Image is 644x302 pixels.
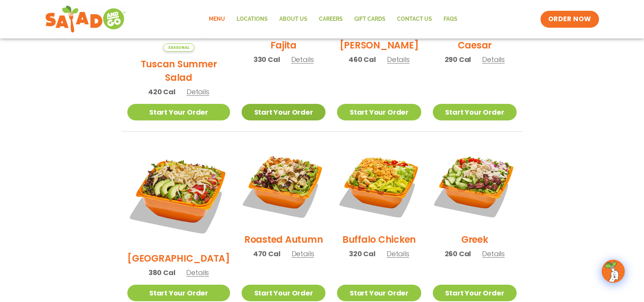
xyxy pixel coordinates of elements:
[203,10,463,28] nav: Menu
[270,38,297,52] h2: Fajita
[387,249,409,259] span: Details
[541,11,599,28] a: ORDER NOW
[254,54,280,65] span: 330 Cal
[244,233,323,246] h2: Roasted Autumn
[445,54,471,65] span: 290 Cal
[127,285,230,301] a: Start Your Order
[337,104,421,120] a: Start Your Order
[349,54,376,65] span: 460 Cal
[253,249,280,259] span: 470 Cal
[148,267,175,278] span: 380 Cal
[291,55,314,64] span: Details
[242,285,325,301] a: Start Your Order
[461,233,488,246] h2: Greek
[313,10,349,28] a: Careers
[203,10,231,28] a: Menu
[445,249,471,259] span: 260 Cal
[438,10,463,28] a: FAQs
[148,87,175,97] span: 420 Cal
[231,10,274,28] a: Locations
[242,143,325,227] img: Product photo for Roasted Autumn Salad
[548,15,591,24] span: ORDER NOW
[127,57,230,84] h2: Tuscan Summer Salad
[163,43,194,52] span: Seasonal
[482,55,505,64] span: Details
[337,143,421,227] img: Product photo for Buffalo Chicken Salad
[433,143,517,227] img: Product photo for Greek Salad
[127,252,230,265] h2: [GEOGRAPHIC_DATA]
[127,104,230,120] a: Start Your Order
[349,10,391,28] a: GIFT CARDS
[186,268,209,277] span: Details
[340,38,419,52] h2: [PERSON_NAME]
[387,55,410,64] span: Details
[391,10,438,28] a: Contact Us
[342,233,416,246] h2: Buffalo Chicken
[349,249,375,259] span: 320 Cal
[242,104,325,120] a: Start Your Order
[433,285,517,301] a: Start Your Order
[433,104,517,120] a: Start Your Order
[127,143,230,246] img: Product photo for BBQ Ranch Salad
[292,249,314,259] span: Details
[482,249,505,259] span: Details
[45,4,126,35] img: new-SAG-logo-768×292
[602,260,624,282] img: wpChatIcon
[187,87,209,97] span: Details
[458,38,492,52] h2: Caesar
[337,285,421,301] a: Start Your Order
[274,10,313,28] a: About Us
